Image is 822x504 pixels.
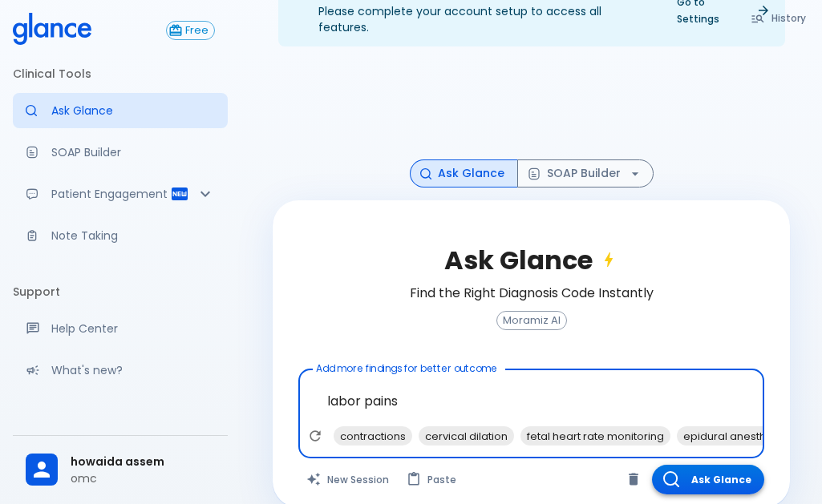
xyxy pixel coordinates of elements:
button: Refresh suggestions [303,424,327,448]
li: Support [13,272,228,311]
span: epidural anesthesia [677,427,795,446]
label: Add more findings for better outcome [316,361,497,375]
span: cervical dilation [419,427,514,446]
span: contractions [334,427,412,446]
div: contractions [334,426,412,446]
p: Help Center [51,321,215,337]
h6: Find the Right Diagnosis Code Instantly [410,282,654,304]
button: Clears all inputs and results. [298,465,399,494]
a: Advanced note-taking [13,218,228,253]
div: cervical dilation [419,426,514,446]
button: History [743,6,816,30]
div: howaida assemomc [13,442,228,498]
textarea: labor pains [310,376,753,426]
button: SOAP Builder [517,159,654,187]
li: Clinical Tools [13,54,228,93]
a: Docugen: Compose a clinical documentation in seconds [13,135,228,170]
h2: Ask Glance [444,245,618,276]
p: Note Taking [51,228,215,244]
span: howaida assem [71,454,215,470]
p: omc [71,470,215,486]
div: Recent updates and feature releases [13,353,228,388]
a: Moramiz: Find ICD10AM codes instantly [13,93,228,128]
button: Ask Glance [410,159,518,187]
p: What's new? [51,362,215,378]
button: Paste from clipboard [399,465,466,494]
p: Patient Engagement [51,186,170,202]
a: Get help from our support team [13,311,228,346]
div: epidural anesthesia [677,426,795,446]
div: Patient Reports & Referrals [13,176,228,212]
span: Free [180,25,214,37]
button: Clear [622,467,646,491]
button: Free [166,21,215,40]
span: Moramiz AI [497,315,566,327]
p: Ask Glance [51,103,215,119]
a: Click to view or change your subscription [166,21,228,40]
span: fetal heart rate monitoring [520,427,670,446]
button: Ask Glance [652,465,764,494]
p: SOAP Builder [51,144,215,160]
div: fetal heart rate monitoring [520,426,670,446]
